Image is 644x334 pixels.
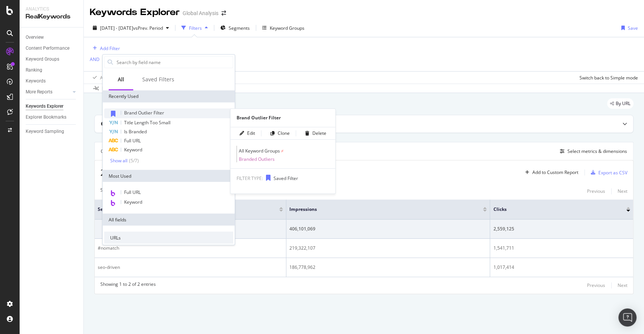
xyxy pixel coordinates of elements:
[493,264,630,271] div: 1,017,414
[124,146,142,153] span: Keyword
[103,214,235,226] div: All fields
[618,281,627,290] button: Next
[493,226,630,232] div: 2,559,125
[618,22,638,34] button: Save
[26,55,78,63] a: Keyword Groups
[493,245,630,252] div: 1,541,711
[618,188,627,194] div: Next
[124,119,171,126] span: Title Length Too Small
[302,127,326,139] button: Delete
[118,76,124,83] div: All
[100,45,120,52] div: Add Filter
[628,25,638,31] div: Save
[618,187,627,196] button: Next
[124,128,147,135] span: Is Branded
[183,9,218,17] div: Global Analysis
[102,85,161,92] div: Data crossed with the Crawl
[289,245,487,252] div: 219,322,107
[142,76,174,83] div: Saved Filters
[90,22,172,34] button: [DATE] - [DATE]vsPrev. Period
[289,226,487,232] div: 406,101,069
[124,189,141,195] span: Full URL
[588,166,627,178] button: Export as CSV
[98,264,283,271] div: seo-driven
[237,175,263,181] span: FILTER TYPE:
[237,127,255,139] button: Edit
[98,245,283,252] div: #nomatch
[26,66,42,74] div: Ranking
[26,44,69,52] div: Content Performance
[217,22,253,34] button: Segments
[267,127,290,139] button: Clone
[124,110,164,116] span: Brand Outlier Filter
[90,56,100,63] button: AND
[26,77,78,85] a: Keywords
[26,55,59,63] div: Keyword Groups
[587,188,605,194] div: Previous
[26,66,78,74] a: Ranking
[26,113,66,121] div: Explorer Bookmarks
[579,75,638,81] div: Switch back to Simple mode
[26,102,78,110] a: Keywords Explorer
[26,34,78,41] a: Overview
[26,113,78,121] a: Explorer Bookmarks
[26,102,63,110] div: Keywords Explorer
[100,75,112,81] div: Apply
[128,157,139,164] div: ( 5 / 7 )
[110,158,128,163] div: Show all
[221,11,226,16] div: arrow-right-arrow-left
[616,101,630,106] span: By URL
[101,145,148,157] div: Create
[587,281,605,290] button: Previous
[281,148,284,154] span: ≠
[103,90,235,102] div: Recently Used
[124,137,141,144] span: Full URL
[247,130,255,136] div: Edit
[289,206,472,213] span: Impressions
[259,22,307,34] button: Keyword Groups
[26,44,78,52] a: Content Performance
[103,170,235,182] div: Most Used
[618,282,627,288] div: Next
[312,130,326,136] div: Delete
[26,128,64,136] div: Keyword Sampling
[607,98,633,109] div: legacy label
[90,44,120,53] button: Add Filter
[278,130,290,136] div: Clone
[104,232,233,244] div: URLs
[26,88,52,96] div: More Reports
[116,56,233,68] input: Search by field name
[100,166,164,178] span: 2 Entries found
[189,25,202,31] div: Filters
[567,148,627,154] div: Select metrics & dimensions
[587,282,605,288] div: Previous
[576,72,638,84] button: Switch back to Simple mode
[178,22,211,34] button: Filters
[289,264,487,271] div: 186,778,962
[239,156,329,162] span: Branded Outliers
[26,12,77,21] div: RealKeywords
[98,206,268,213] span: seo-driven
[239,148,280,154] span: All Keyword Groups
[26,6,77,12] div: Analytics
[532,170,578,175] div: Add to Custom Report
[557,147,627,156] button: Select metrics & dimensions
[124,199,142,205] span: Keyword
[598,169,627,176] div: Export as CSV
[522,166,578,178] button: Add to Custom Report
[100,281,156,290] div: Showing 1 to 2 of 2 entries
[90,72,112,84] button: Apply
[133,25,163,31] span: vs Prev. Period
[26,128,78,136] a: Keyword Sampling
[274,175,298,181] span: Saved Filter
[100,187,156,196] div: Showing 1 to 2 of 2 entries
[618,308,636,326] div: Open Intercom Messenger
[493,206,615,213] span: Clicks
[90,6,180,19] div: Keywords Explorer
[100,25,133,31] span: [DATE] - [DATE]
[587,187,605,196] button: Previous
[270,25,304,31] div: Keyword Groups
[90,56,100,63] div: AND
[229,25,250,31] span: Segments
[26,34,44,41] div: Overview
